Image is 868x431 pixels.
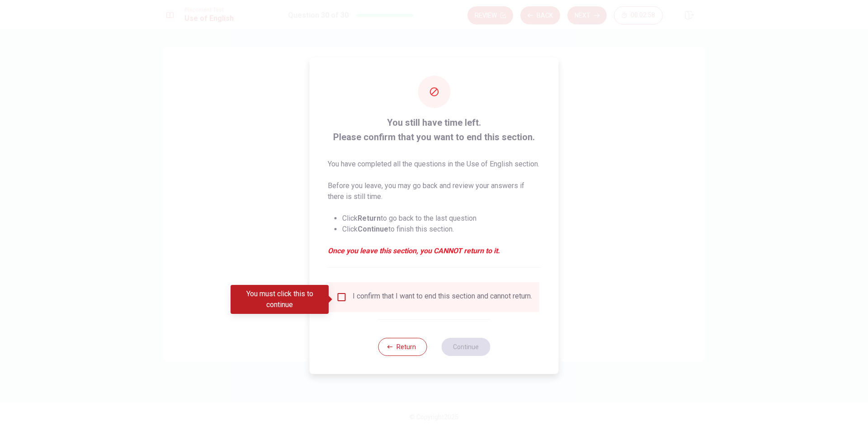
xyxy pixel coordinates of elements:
p: Before you leave, you may go back and review your answers if there is still time. [328,180,541,202]
li: Click to go back to the last question [342,213,541,224]
li: Click to finish this section. [342,224,541,235]
strong: Continue [358,225,388,233]
p: You have completed all the questions in the Use of English section. [328,159,541,170]
span: You must click this to continue [336,292,347,303]
button: Continue [441,338,490,356]
strong: Return [358,214,381,223]
button: Return [378,338,427,356]
div: I confirm that I want to end this section and cannot return. [353,292,532,303]
div: You must click this to continue [231,285,329,314]
em: Once you leave this section, you CANNOT return to it. [328,246,541,256]
span: You still have time left. Please confirm that you want to end this section. [328,115,541,144]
